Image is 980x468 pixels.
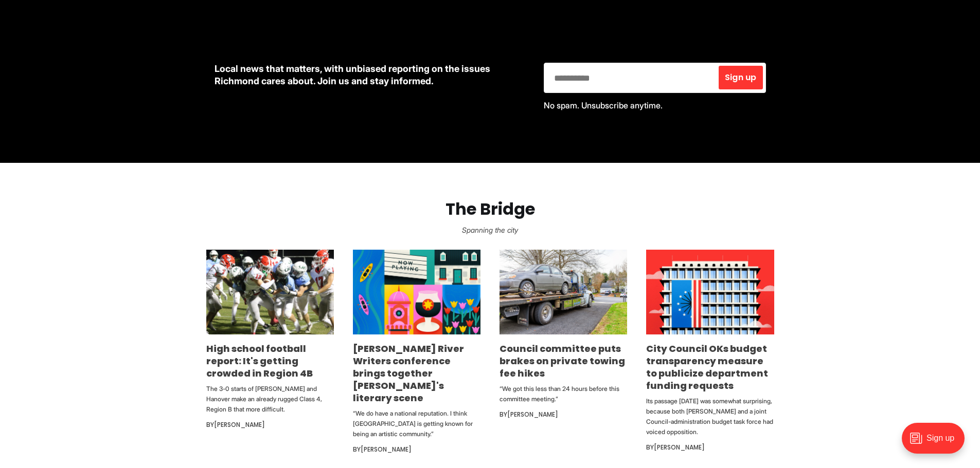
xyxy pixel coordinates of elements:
[500,384,627,404] p: “We got this less than 24 hours before this committee meeting.”
[353,342,464,404] a: [PERSON_NAME] River Writers conference brings together [PERSON_NAME]'s literary scene
[646,342,768,392] a: City Council OKs budget transparency measure to publicize department funding requests
[361,445,412,454] a: [PERSON_NAME]
[893,418,980,468] iframe: portal-trigger
[206,250,334,334] img: High school football report: It's getting crowded in Region 4B
[646,396,774,437] p: Its passage [DATE] was somewhat surprising, because both [PERSON_NAME] and a joint Council-admini...
[353,408,480,439] p: “We do have a national reputation. I think [GEOGRAPHIC_DATA] is getting known for being an artist...
[16,200,964,219] h2: The Bridge
[206,419,334,431] div: By
[719,66,762,89] button: Sign up
[353,443,480,456] div: By
[500,408,627,421] div: By
[507,410,558,419] a: [PERSON_NAME]
[16,223,964,237] p: Spanning the city
[646,250,774,334] img: City Council OKs budget transparency measure to publicize department funding requests
[206,342,313,380] a: High school football report: It's getting crowded in Region 4B
[500,250,627,334] img: Council committee puts brakes on private towing fee hikes
[646,441,774,454] div: By
[500,342,625,380] a: Council committee puts brakes on private towing fee hikes
[206,384,334,415] p: The 3-0 starts of [PERSON_NAME] and Hanover make an already rugged Class 4, Region B that more di...
[725,73,756,82] span: Sign up
[353,250,480,334] img: James River Writers conference brings together Richmond's literary scene
[544,100,663,110] span: No spam. Unsubscribe anytime.
[214,420,265,429] a: [PERSON_NAME]
[654,443,705,452] a: [PERSON_NAME]
[215,63,527,87] p: Local news that matters, with unbiased reporting on the issues Richmond cares about. Join us and ...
